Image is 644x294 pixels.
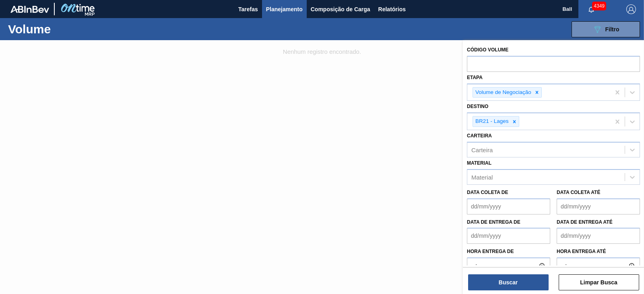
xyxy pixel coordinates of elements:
[557,246,640,257] label: Hora entrega até
[467,133,492,139] label: Carteira
[578,4,604,15] button: Notificações
[572,21,640,37] button: Filtro
[266,4,303,14] span: Planejamento
[605,26,619,33] span: Filtro
[473,88,533,98] div: Volume de Negociação
[557,198,640,214] input: dd/mm/yyyy
[467,160,491,166] label: Material
[626,4,636,14] img: Logout
[467,47,508,53] label: Código Volume
[467,190,508,195] label: Data coleta de
[238,4,258,14] span: Tarefas
[378,4,406,14] span: Relatórios
[467,75,483,80] label: Etapa
[592,2,606,10] span: 4349
[467,228,550,244] input: dd/mm/yyyy
[557,190,600,195] label: Data coleta até
[467,219,520,225] label: Data de Entrega de
[467,246,550,257] label: Hora entrega de
[467,198,550,214] input: dd/mm/yyyy
[557,228,640,244] input: dd/mm/yyyy
[471,146,493,153] div: Carteira
[10,6,49,13] img: TNhmsLtSVTkK8tSr43FrP2fwEKptu5GPRR3wAAAABJRU5ErkJggg==
[8,24,125,34] h1: Volume
[467,104,488,109] label: Destino
[311,4,370,14] span: Composição de Carga
[557,219,613,225] label: Data de Entrega até
[471,174,493,180] div: Material
[473,116,510,127] div: BR21 - Lages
